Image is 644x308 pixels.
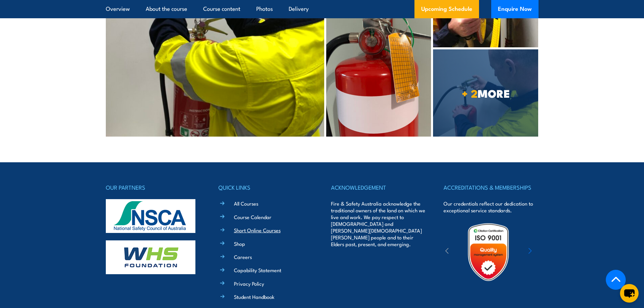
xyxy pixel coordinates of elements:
[234,280,264,287] a: Privacy Policy
[331,183,426,192] h4: ACKNOWLEDGEMENT
[234,253,252,260] a: Careers
[462,85,478,101] strong: + 2
[331,200,426,247] p: Fire & Safety Australia acknowledge the traditional owners of the land on which we live and work....
[444,183,538,192] h4: ACCREDITATIONS & MEMBERSHIPS
[620,284,639,303] button: chat-button
[234,266,281,274] a: Capability Statement
[433,49,538,136] a: + 2MORE
[433,88,538,98] span: MORE
[234,293,275,300] a: Student Handbook
[218,183,313,192] h4: QUICK LINKS
[234,240,245,247] a: Shop
[459,222,518,282] img: Untitled design (19)
[234,213,271,220] a: Course Calendar
[444,200,538,214] p: Our credentials reflect our dedication to exceptional service standards.
[234,200,258,207] a: All Courses
[106,240,195,274] img: whs-logo-footer
[518,240,577,264] img: ewpa-logo
[234,227,281,234] a: Short Online Courses
[106,199,195,233] img: nsca-logo-footer
[106,183,200,192] h4: OUR PARTNERS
